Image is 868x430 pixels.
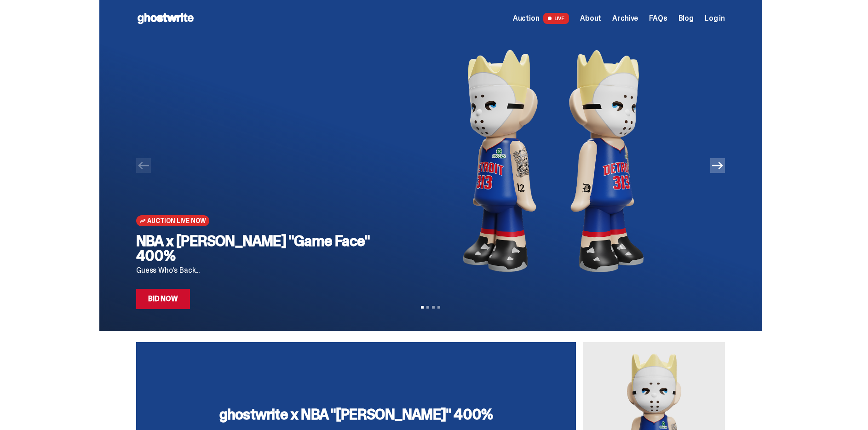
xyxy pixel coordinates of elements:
img: NBA x Eminem "Game Face" 400% [396,37,710,285]
span: Auction [513,15,540,22]
h3: ghostwrite x NBA "[PERSON_NAME]" 400% [219,407,493,422]
button: View slide 4 [437,306,440,309]
button: View slide 3 [432,306,435,309]
span: Auction Live Now [147,217,206,224]
p: Guess Who's Back... [136,267,381,274]
a: Archive [612,15,638,22]
button: Previous [136,158,151,173]
a: Blog [678,15,694,22]
span: LIVE [543,13,569,24]
button: View slide 1 [421,306,424,309]
a: Log in [705,15,725,22]
button: Next [710,158,725,173]
a: About [580,15,601,22]
h2: NBA x [PERSON_NAME] "Game Face" 400% [136,234,381,263]
a: FAQs [649,15,667,22]
button: View slide 2 [426,306,429,309]
a: Auction LIVE [513,13,569,24]
a: Bid Now [136,289,190,309]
